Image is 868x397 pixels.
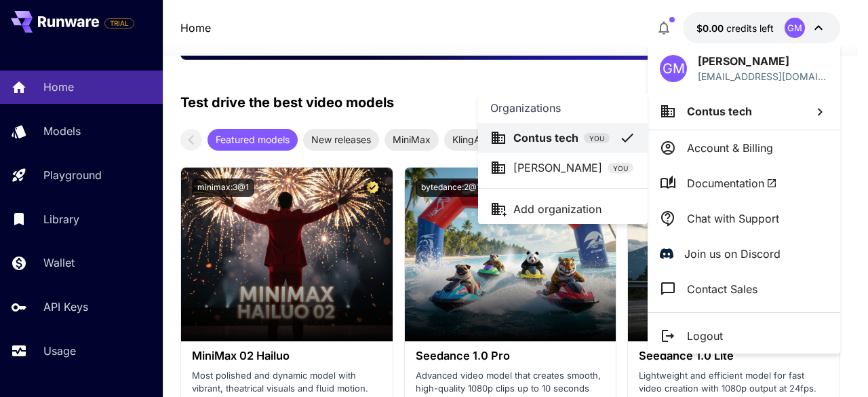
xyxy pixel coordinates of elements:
p: Organizations [490,100,561,116]
p: Contus tech [513,130,578,146]
p: Add organization [513,201,601,217]
p: [PERSON_NAME] [513,159,602,176]
span: YOU [608,164,633,174]
span: YOU [584,134,610,144]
